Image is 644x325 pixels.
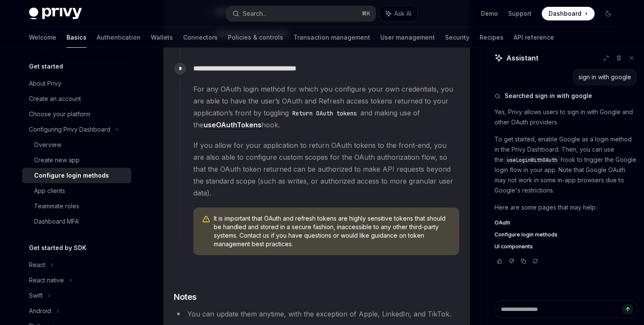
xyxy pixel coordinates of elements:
code: Return OAuth tokens [289,109,360,118]
a: UI components [494,243,637,250]
a: User management [380,27,435,48]
a: Demo [481,9,498,18]
a: Configure login methods [22,168,131,183]
button: Ask AI [380,6,417,21]
a: Support [508,9,532,18]
div: Create new app [34,155,80,165]
span: For any OAuth login method for which you configure your own credentials, you are able to have the... [193,83,459,131]
a: Create an account [22,91,131,106]
a: Overview [22,137,131,152]
a: API reference [514,27,554,48]
li: You can update them anytime, with the exception of Apple, LinkedIn, and TikTok. [174,308,460,320]
a: Teammate roles [22,198,131,214]
h5: Get started by SDK [29,243,86,253]
a: App clients [22,183,131,198]
div: Teammate roles [34,201,79,211]
span: useLoginWithOAuth [507,157,558,164]
button: Search...⌘K [227,6,376,21]
button: Send message [623,304,633,314]
p: Here are some pages that may help: [494,202,637,213]
div: Configuring Privy Dashboard [29,124,110,135]
a: Configure login methods [494,231,637,238]
span: Assistant [506,53,538,63]
a: Dashboard MFA [22,214,131,229]
div: About Privy [29,78,61,89]
a: Recipes [480,27,503,48]
img: dark logo [29,8,82,20]
div: React native [29,275,64,285]
a: About Privy [22,76,131,91]
div: Swift [29,290,43,301]
div: React [29,260,45,270]
a: Create new app [22,152,131,168]
span: UI components [494,243,533,250]
a: Dashboard [542,7,595,20]
div: Choose your platform [29,109,90,119]
p: To get started, enable Google as a login method in the Privy Dashboard. Then, you can use the hoo... [494,134,637,196]
span: Configure login methods [494,231,558,238]
div: App clients [34,186,65,196]
a: Choose your platform [22,106,131,122]
a: Transaction management [293,27,370,48]
a: Policies & controls [228,27,283,48]
span: Notes [174,291,197,303]
div: Create an account [29,94,81,104]
div: Search... [243,9,267,19]
a: Welcome [29,27,56,48]
a: Wallets [151,27,173,48]
svg: Warning [202,215,210,224]
p: Yes, Privy allows users to sign in with Google and other OAuth providers. [494,107,637,127]
span: Dashboard [549,9,581,18]
a: Basics [66,27,86,48]
span: Searched sign in with google [505,92,592,100]
span: If you allow for your application to return OAuth tokens to the front-end, you are also able to c... [193,139,459,199]
div: Overview [34,140,61,150]
div: Configure login methods [34,170,109,181]
button: Toggle dark mode [601,7,615,20]
a: Connectors [183,27,218,48]
span: Ask AI [394,9,411,18]
span: ⌘ K [362,10,371,17]
a: Authentication [97,27,141,48]
h5: Get started [29,61,63,72]
a: useOAuthTokens [204,121,262,129]
span: It is important that OAuth and refresh tokens are highly sensitive tokens that should be handled ... [214,214,451,248]
div: sign in with google [578,73,631,81]
div: Android [29,306,51,316]
div: Dashboard MFA [34,216,79,227]
button: Searched sign in with google [494,92,637,100]
a: OAuth [494,219,637,226]
span: OAuth [494,219,510,226]
a: Security [445,27,469,48]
